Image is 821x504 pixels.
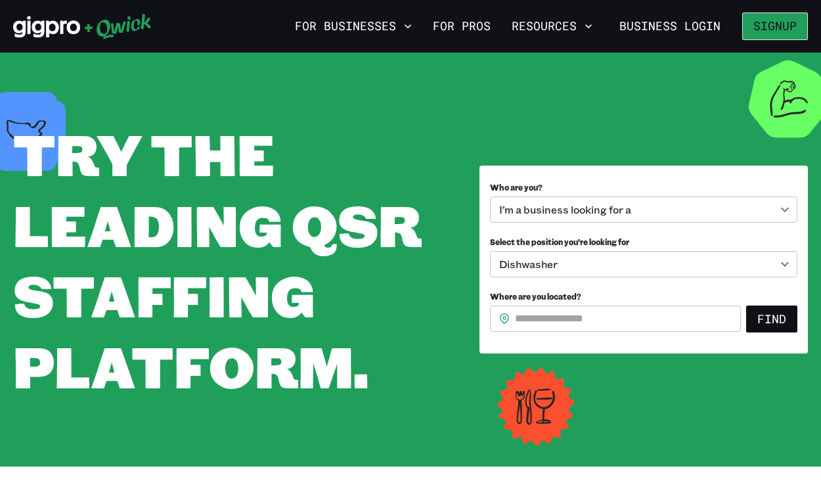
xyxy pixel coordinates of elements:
div: Dishwasher [490,251,797,277]
span: TRY THE LEADING QSR STAFFING PLATFORM. [13,116,422,403]
button: Signup [742,12,808,40]
button: Resources [506,15,598,37]
button: Find [746,306,797,333]
a: Business Login [608,12,732,40]
a: For Pros [428,15,496,37]
button: For Businesses [290,15,417,37]
span: Where are you located? [490,291,581,302]
div: I’m a business looking for a [490,196,797,223]
span: Who are you? [490,182,543,193]
span: Select the position you’re looking for [490,237,629,247]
